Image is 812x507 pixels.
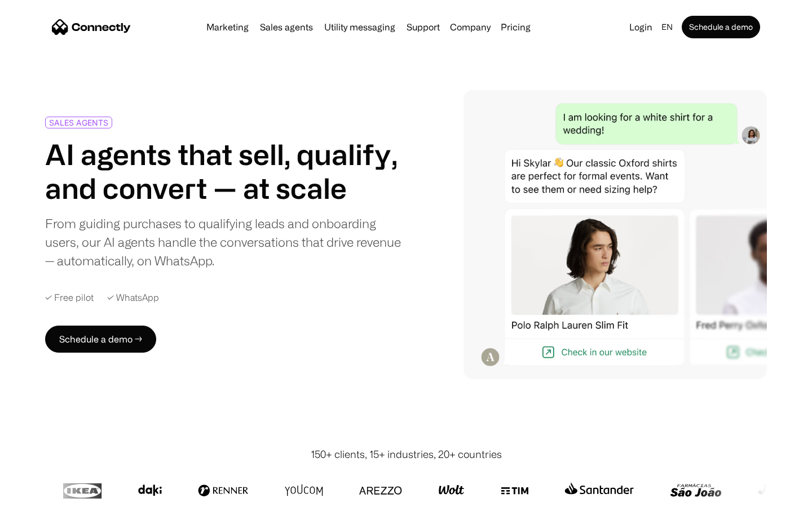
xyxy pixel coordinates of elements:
[45,137,401,205] h1: AI agents that sell, qualify, and convert — at scale
[402,23,444,32] a: Support
[23,487,68,503] ul: Language list
[49,118,108,127] div: SALES AGENTS
[45,292,94,303] div: ✓ Free pilot
[496,23,535,32] a: Pricing
[625,19,657,35] a: Login
[311,447,502,462] div: 150+ clients, 15+ industries, 20+ countries
[45,326,156,353] a: Schedule a demo →
[11,486,68,503] aside: Language selected: English
[255,23,317,32] a: Sales agents
[682,16,760,38] a: Schedule a demo
[202,23,253,32] a: Marketing
[661,19,673,35] div: en
[45,214,401,270] div: From guiding purchases to qualifying leads and onboarding users, our AI agents handle the convers...
[450,19,491,35] div: Company
[320,23,400,32] a: Utility messaging
[107,292,159,303] div: ✓ WhatsApp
